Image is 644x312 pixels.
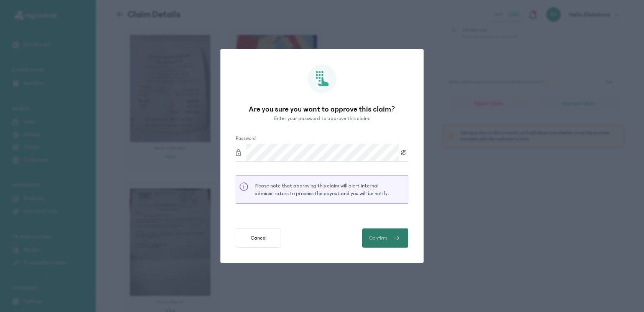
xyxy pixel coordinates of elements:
[236,135,256,143] label: Password
[362,228,408,248] button: Confirm
[251,234,266,242] span: Cancel
[236,104,408,115] p: Are you sure you want to approve this claim?
[274,115,370,123] p: Enter your password to approve this claim.
[236,228,281,248] button: Cancel
[255,182,405,197] p: Please note that approving this claim will alert internal administrators to process the payout an...
[369,234,387,242] span: Confirm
